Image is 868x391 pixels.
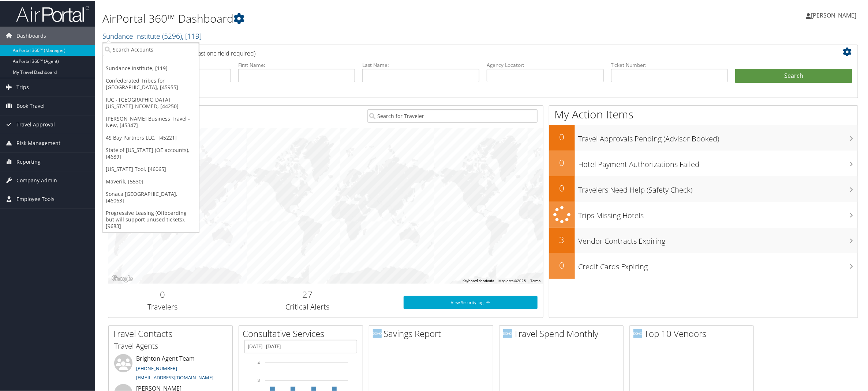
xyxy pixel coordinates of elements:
[111,353,231,383] li: Brighton Agent Team
[103,112,199,131] a: [PERSON_NAME] Business Travel - New, [45347]
[735,68,852,83] button: Search
[16,96,45,114] span: Book Travel
[258,377,260,382] tspan: 3
[373,329,382,337] img: domo-logo.png
[112,327,232,339] h2: Travel Contacts
[579,129,858,143] h3: Travel Approvals Pending (Advisor Booked)
[499,278,526,282] span: Map data ©2025
[579,155,858,169] h3: Hotel Payment Authorizations Failed
[103,187,199,206] a: Sonaca [GEOGRAPHIC_DATA], [46063]
[373,327,493,339] h2: Savings Report
[162,30,182,40] span: ( 5296 )
[503,329,512,337] img: domo-logo.png
[633,327,753,339] h2: Top 10 Vendors
[114,301,212,311] h3: Travelers
[114,340,227,350] h3: Travel Agents
[103,162,199,175] a: [US_STATE] Tool, [46065]
[16,152,41,170] span: Reporting
[16,115,55,133] span: Travel Approval
[110,273,134,283] a: Open this area in Google Maps (opens a new window)
[16,189,55,208] span: Employee Tools
[243,327,363,339] h2: Consultative Services
[549,233,575,245] h2: 3
[114,45,790,58] h2: Airtinerary Lookup
[16,77,29,96] span: Trips
[549,175,858,201] a: 0Travelers Need Help (Safety Check)
[633,329,642,337] img: domo-logo.png
[362,61,479,68] label: Last Name:
[16,26,46,44] span: Dashboards
[531,278,541,282] a: Terms (opens in new tab)
[136,373,213,380] a: [EMAIL_ADDRESS][DOMAIN_NAME]
[549,258,575,271] h2: 0
[579,257,858,271] h3: Credit Cards Expiring
[16,5,89,22] img: airportal-logo.png
[238,61,355,68] label: First Name:
[186,49,255,57] span: (at least one field required)
[611,61,728,68] label: Ticket Number:
[579,232,858,246] h3: Vendor Contracts Expiring
[503,327,623,339] h2: Travel Spend Monthly
[16,133,60,152] span: Risk Management
[103,143,199,162] a: State of [US_STATE] (OE accounts), [4689]
[367,109,538,122] input: Search for Traveler
[114,288,212,300] h2: 0
[103,61,199,74] a: Sundance Institute, [119]
[806,4,864,26] a: [PERSON_NAME]
[487,61,604,68] label: Agency Locator:
[136,364,177,371] a: [PHONE_NUMBER]
[579,181,858,194] h3: Travelers Need Help (Safety Check)
[182,30,202,40] span: , [ 119 ]
[549,150,858,175] a: 0Hotel Payment Authorizations Failed
[811,11,856,19] span: [PERSON_NAME]
[549,130,575,143] h2: 0
[549,124,858,150] a: 0Travel Approvals Pending (Advisor Booked)
[103,74,199,93] a: Confederated Tribes for [GEOGRAPHIC_DATA], [45955]
[404,295,538,308] a: View SecurityLogic®
[102,10,610,26] h1: AirPortal 360™ Dashboard
[102,30,202,40] a: Sundance Institute
[103,131,199,143] a: 4S Bay Partners LLC., [45221]
[222,288,393,300] h2: 27
[103,175,199,187] a: Maverik, [5530]
[549,106,858,121] h1: My Action Items
[103,42,199,56] input: Search Accounts
[258,360,260,364] tspan: 4
[16,171,57,189] span: Company Admin
[549,253,858,278] a: 0Credit Cards Expiring
[222,301,393,311] h3: Critical Alerts
[549,181,575,194] h2: 0
[110,273,134,283] img: Google
[549,227,858,253] a: 3Vendor Contracts Expiring
[549,201,858,227] a: Trips Missing Hotels
[463,278,494,283] button: Keyboard shortcuts
[549,156,575,168] h2: 0
[579,206,858,220] h3: Trips Missing Hotels
[103,93,199,112] a: IUC - [GEOGRAPHIC_DATA][US_STATE]-NEOMED, [44250]
[103,206,199,232] a: Progressive Leasing (Offboarding but will support unused tickets), [9683]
